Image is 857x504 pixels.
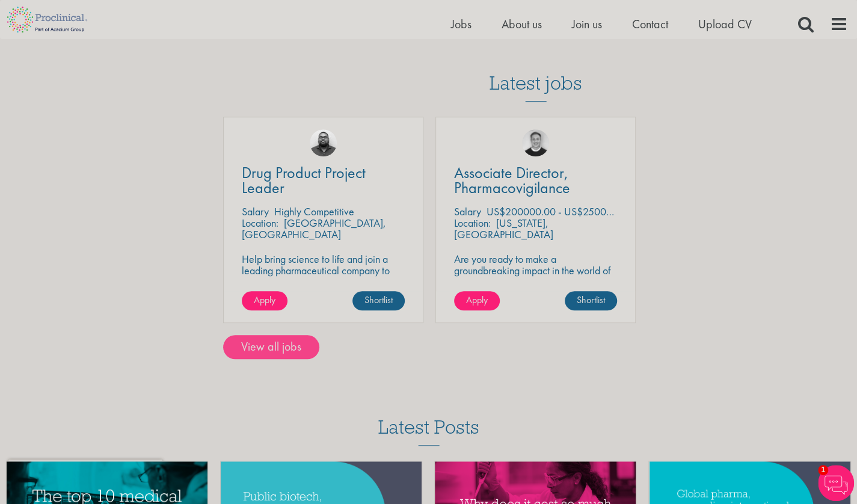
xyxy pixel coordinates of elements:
p: Highly Competitive [274,204,354,218]
span: Salary [242,204,269,218]
span: Location: [454,216,491,230]
a: Apply [242,291,287,310]
span: 1 [818,465,828,475]
p: [GEOGRAPHIC_DATA], [GEOGRAPHIC_DATA] [242,216,386,241]
p: US$200000.00 - US$250000.00 per annum [487,204,678,218]
a: Shortlist [565,291,617,310]
span: Location: [242,216,278,230]
a: About us [502,16,542,32]
a: Upload CV [698,16,752,32]
p: [US_STATE], [GEOGRAPHIC_DATA] [454,216,553,241]
p: Help bring science to life and join a leading pharmaceutical company to play a key role in delive... [242,253,405,310]
a: Apply [454,291,500,310]
a: Associate Director, Pharmacovigilance [454,165,617,195]
span: Drug Product Project Leader [242,162,366,198]
p: Are you ready to make a groundbreaking impact in the world of biotechnology? Join a growing compa... [454,253,617,310]
a: Shortlist [352,291,405,310]
img: Ashley Bennett [310,129,337,156]
span: Apply [466,293,488,306]
a: Jobs [451,16,472,32]
img: Bo Forsen [522,129,549,156]
a: Drug Product Project Leader [242,165,405,195]
h3: Latest jobs [490,43,582,102]
span: Salary [454,204,481,218]
span: Apply [254,293,275,306]
a: Contact [632,16,668,32]
a: View all jobs [223,335,319,359]
img: Chatbot [818,465,854,501]
h3: Latest Posts [378,417,479,446]
span: Associate Director, Pharmacovigilance [454,162,570,198]
iframe: reCAPTCHA [8,459,162,496]
a: Join us [572,16,602,32]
